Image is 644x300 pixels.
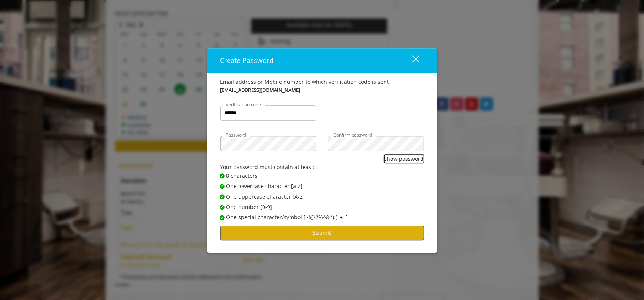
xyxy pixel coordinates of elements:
span: ✔ [220,184,223,190]
span: Create Password [220,56,274,65]
div: Your password must contain at least: [220,163,424,172]
label: Password [222,131,250,138]
input: Password [220,136,316,151]
span: 8 characters [226,172,258,180]
button: Show password [384,155,424,163]
div: Email address or Mobile number to which verification code is sent [220,78,424,86]
span: One lowercase character [a-z] [226,182,302,191]
label: Confirm password [330,131,376,138]
span: ✔ [220,215,223,221]
label: Verification code [222,101,265,108]
span: One number [0-9] [226,203,272,211]
div: close dialog [403,55,419,66]
span: One uppercase character [A-Z] [226,193,305,201]
button: close dialog [398,53,424,68]
input: Confirm password [328,136,424,151]
span: ✔ [220,173,223,179]
span: One special character/symbol [~!@#%^&*( )_+=] [226,214,348,222]
span: ✔ [220,204,223,210]
span: ✔ [220,194,223,200]
b: [EMAIL_ADDRESS][DOMAIN_NAME] [220,86,301,94]
input: Verification code [220,105,316,121]
button: Submit [220,226,424,240]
